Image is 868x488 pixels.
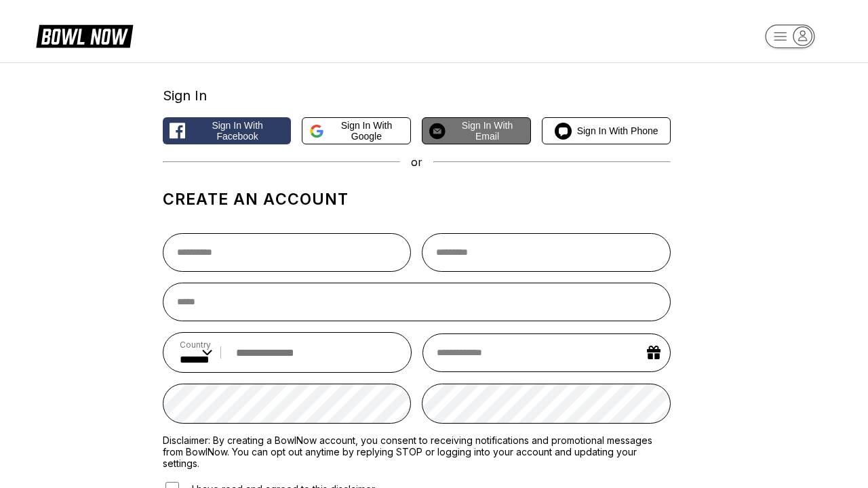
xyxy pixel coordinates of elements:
[577,125,658,136] span: Sign in with Phone
[451,120,524,142] span: Sign in with Email
[191,120,283,142] span: Sign in with Facebook
[542,117,670,144] button: Sign in with Phone
[163,434,671,469] label: Disclaimer: By creating a BowlNow account, you consent to receiving notifications and promotional...
[163,190,671,209] h1: Create an account
[330,120,403,142] span: Sign in with Google
[163,155,671,169] div: or
[422,117,531,144] button: Sign in with Email
[163,87,671,104] div: Sign In
[180,340,212,350] label: Country
[302,117,411,144] button: Sign in with Google
[163,117,291,144] button: Sign in with Facebook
